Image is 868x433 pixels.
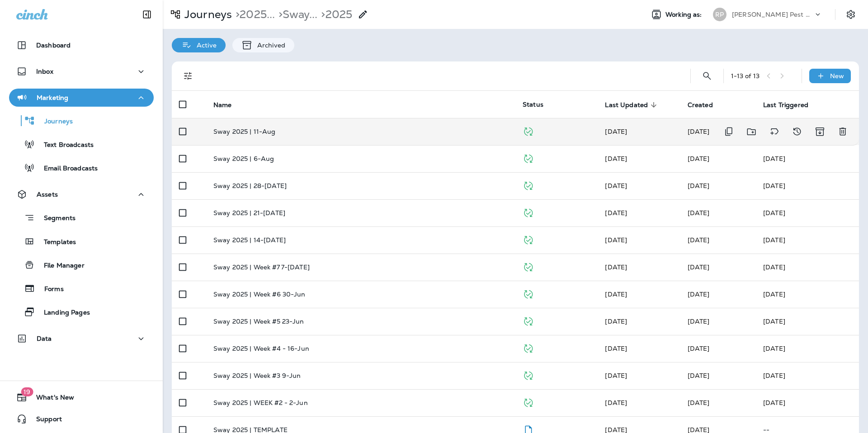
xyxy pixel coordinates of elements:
[765,122,783,141] button: Add tags
[9,36,154,54] button: Dashboard
[688,344,710,353] span: Victoria Turpin
[698,67,716,85] button: Search Journeys
[523,208,534,216] span: Published
[36,42,71,49] p: Dashboard
[665,11,704,19] span: Working as:
[523,235,534,243] span: Published
[9,302,154,321] button: Landing Pages
[523,154,534,162] span: Published
[688,236,710,244] span: Victoria Turpin
[9,135,154,154] button: Text Broadcasts
[213,399,308,406] p: Sway 2025 | WEEK #2 - 2-Jun
[688,372,710,380] span: Victoria Turpin
[605,317,627,325] span: Victoria Turpin
[213,236,286,244] p: Sway 2025 | 14-[DATE]
[9,185,154,203] button: Assets
[27,394,74,405] span: What's New
[9,255,154,274] button: File Manager
[9,232,154,251] button: Templates
[37,191,58,198] p: Assets
[605,399,627,407] span: Victoria Turpin
[811,122,829,141] button: Archive
[605,236,627,244] span: Victoria Turpin
[688,101,713,109] span: Created
[688,155,710,163] span: Victoria Turpin
[213,182,287,189] p: Sway 2025 | 28-[DATE]
[763,101,820,109] span: Last Triggered
[37,94,68,101] p: Marketing
[37,335,52,342] p: Data
[756,389,859,416] td: [DATE]
[35,214,75,223] p: Segments
[523,344,534,352] span: Published
[523,316,534,325] span: Published
[688,399,710,407] span: Victoria Turpin
[523,100,543,108] span: Status
[756,335,859,362] td: [DATE]
[605,344,627,353] span: Victoria Turpin
[843,6,859,23] button: Settings
[275,8,317,21] p: Sway
[720,122,738,141] button: Duplicate
[9,111,154,130] button: Journeys
[731,72,759,80] div: 1 - 13 of 13
[213,101,232,109] span: Name
[688,317,710,325] span: Victoria Turpin
[756,226,859,254] td: [DATE]
[605,101,648,109] span: Last Updated
[213,101,244,109] span: Name
[688,290,710,298] span: Victoria Turpin
[9,279,154,298] button: Forms
[756,145,859,172] td: [DATE]
[213,209,285,216] p: Sway 2025 | 21-[DATE]
[732,11,813,18] p: [PERSON_NAME] Pest Solutions
[232,8,275,21] p: 2025
[9,158,154,177] button: Email Broadcasts
[35,285,64,294] p: Forms
[523,398,534,406] span: Published
[35,309,90,317] p: Landing Pages
[213,264,310,271] p: Sway 2025 | Week #7 7-[DATE]
[179,67,197,85] button: Filters
[9,89,154,107] button: Marketing
[253,42,285,49] p: Archived
[605,101,660,109] span: Last Updated
[788,122,806,141] button: View Changelog
[213,372,301,379] p: Sway 2025 | Week #3 9-Jun
[605,155,627,163] span: Victoria Turpin
[9,62,154,80] button: Inbox
[213,291,306,298] p: Sway 2025 | Week #6 30-Jun
[756,172,859,199] td: [DATE]
[605,127,627,136] span: Victoria Turpin
[523,371,534,379] span: Published
[523,262,534,270] span: Published
[605,290,627,298] span: Victoria Turpin
[523,289,534,297] span: Published
[605,372,627,380] span: Victoria Turpin
[134,5,160,24] button: Collapse Sidebar
[192,42,217,49] p: Active
[9,329,154,348] button: Data
[688,182,710,190] span: Victoria Turpin
[605,263,627,271] span: Victoria Turpin
[756,281,859,308] td: [DATE]
[9,410,154,428] button: Support
[35,165,98,173] p: Email Broadcasts
[756,199,859,226] td: [DATE]
[830,72,844,80] p: New
[834,122,852,141] button: Delete
[688,263,710,271] span: Victoria Turpin
[27,415,62,426] span: Support
[763,101,808,109] span: Last Triggered
[35,118,73,126] p: Journeys
[523,425,534,433] span: Draft
[317,8,352,21] p: 2025
[523,181,534,189] span: Published
[605,209,627,217] span: Victoria Turpin
[35,141,94,150] p: Text Broadcasts
[36,68,53,75] p: Inbox
[523,127,534,135] span: Published
[213,345,309,352] p: Sway 2025 | Week #4 - 16-Jun
[35,238,76,247] p: Templates
[688,127,710,136] span: Victoria Turpin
